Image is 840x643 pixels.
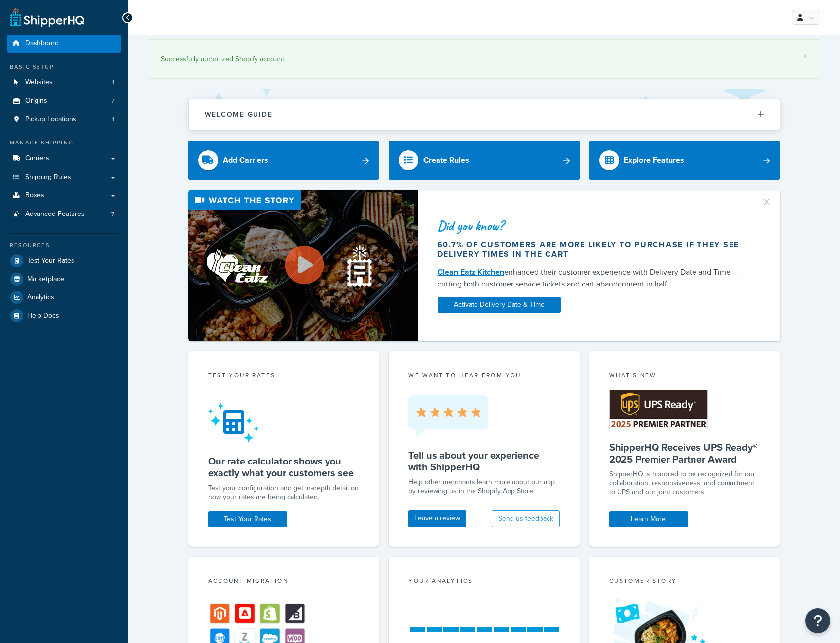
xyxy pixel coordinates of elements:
span: 7 [111,210,114,218]
span: Test Your Rates [27,257,74,265]
li: Pickup Locations [7,110,121,129]
img: Video thumbnail [188,190,418,341]
li: Origins [7,92,121,110]
div: Manage Shipping [7,139,121,147]
a: Marketplace [7,270,121,288]
button: Welcome Guide [189,99,780,130]
a: Create Rules [389,141,580,180]
span: Pickup Locations [25,115,76,124]
h2: Welcome Guide [205,111,273,118]
span: Analytics [27,293,54,302]
div: Resources [7,241,121,250]
button: Open Resource Center [805,608,830,633]
div: Successfully authorized Shopify account [161,52,807,66]
p: Help other merchants learn more about our app by reviewing us in the Shopify App Store. [408,478,560,496]
span: Help Docs [27,312,59,320]
div: Add Carriers [223,153,268,167]
a: Test Your Rates [7,252,121,270]
a: Activate Delivery Date & Time [438,297,561,313]
div: Create Rules [423,153,469,167]
span: Origins [25,97,47,105]
div: Basic Setup [7,63,121,71]
a: Test Your Rates [208,511,287,527]
div: 60.7% of customers are more likely to purchase if they see delivery times in the cart [438,240,749,259]
span: Websites [25,78,53,87]
div: Test your configuration and get in-depth detail on how your rates are being calculated. [208,484,360,501]
a: Leave a review [408,510,466,527]
li: Advanced Features [7,205,121,223]
span: Marketplace [27,275,64,284]
div: enhanced their customer experience with Delivery Date and Time — cutting both customer service ti... [438,266,749,290]
a: × [803,52,807,60]
a: Analytics [7,288,121,306]
span: Boxes [25,191,44,200]
div: Test your rates [208,371,360,382]
span: 7 [111,97,114,105]
div: Did you know? [438,219,749,233]
a: Dashboard [7,35,121,53]
li: Websites [7,73,121,92]
a: Shipping Rules [7,168,121,186]
span: 1 [112,115,114,124]
a: Help Docs [7,307,121,324]
a: Origins7 [7,92,121,110]
a: Boxes [7,186,121,205]
p: ShipperHQ is honored to be recognized for our collaboration, responsiveness, and commitment to UP... [609,470,761,497]
h5: Our rate calculator shows you exactly what your customers see [208,455,360,479]
div: Your Analytics [408,576,560,588]
a: Carriers [7,149,121,168]
div: Account Migration [208,576,360,588]
a: Explore Features [589,141,780,180]
span: 1 [112,78,114,87]
button: Send us feedback [492,510,560,527]
a: Pickup Locations1 [7,110,121,129]
p: we want to hear from you [408,371,560,380]
a: Learn More [609,511,688,527]
span: Advanced Features [25,210,85,218]
div: What's New [609,371,761,382]
a: Clean Eatz Kitchen [438,266,504,278]
span: Dashboard [25,39,59,48]
span: Shipping Rules [25,173,71,181]
h5: ShipperHQ Receives UPS Ready® 2025 Premier Partner Award [609,441,761,465]
span: Carriers [25,154,49,163]
div: Customer Story [609,576,761,588]
a: Add Carriers [188,141,379,180]
a: Advanced Features7 [7,205,121,223]
h5: Tell us about your experience with ShipperHQ [408,449,560,473]
div: Explore Features [624,153,684,167]
a: Websites1 [7,73,121,92]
